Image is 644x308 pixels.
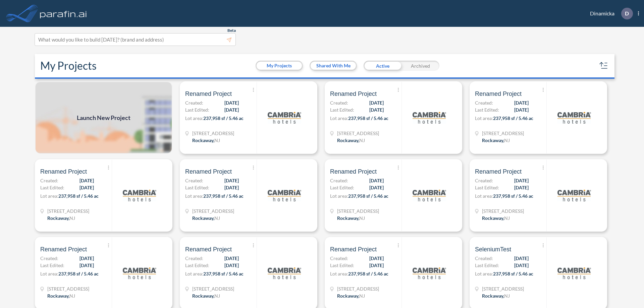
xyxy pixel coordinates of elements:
img: logo [557,179,591,212]
span: NJ [69,215,75,221]
span: 237,958 sf / 5.46 ac [58,193,99,199]
span: Lot area: [330,271,348,276]
button: My Projects [257,62,302,70]
span: Rockaway , [192,137,214,143]
span: NJ [359,137,365,143]
span: Last Edited: [475,106,499,113]
div: Dinamicka [580,8,639,19]
div: Rockaway, NJ [482,214,510,222]
span: [DATE] [369,255,384,262]
span: [DATE] [224,106,239,113]
span: Renamed Project [475,168,522,176]
span: Rockaway , [47,215,69,221]
span: Rockaway , [482,293,504,299]
span: [DATE] [369,106,384,113]
span: Lot area: [475,193,493,199]
span: Last Edited: [40,184,64,191]
img: logo [413,101,446,134]
img: logo [123,179,156,212]
span: 321 Mt Hope Ave [482,285,524,292]
span: 321 Mt Hope Ave [482,130,524,137]
span: Created: [185,255,203,262]
span: 321 Mt Hope Ave [192,207,234,214]
span: [DATE] [514,106,529,113]
span: 237,958 sf / 5.46 ac [493,271,533,276]
span: SeleniumTest [475,245,511,253]
img: logo [268,101,301,134]
p: D [625,10,629,16]
span: Rockaway , [337,137,359,143]
span: 237,958 sf / 5.46 ac [348,115,388,121]
span: Lot area: [185,271,203,276]
img: logo [413,179,446,212]
span: [DATE] [514,177,529,184]
button: sort [598,60,609,71]
span: NJ [214,293,220,299]
span: [DATE] [369,177,384,184]
span: Lot area: [185,193,203,199]
span: Last Edited: [185,262,209,269]
span: Launch New Project [77,113,130,122]
span: NJ [359,293,365,299]
span: Lot area: [475,271,493,276]
div: Archived [401,61,439,71]
span: Last Edited: [185,184,209,191]
div: Rockaway, NJ [337,137,365,144]
span: 237,958 sf / 5.46 ac [58,271,99,276]
div: Rockaway, NJ [192,137,220,144]
span: [DATE] [224,177,239,184]
span: NJ [214,215,220,221]
span: Created: [40,255,58,262]
span: [DATE] [224,184,239,191]
span: Created: [475,99,493,106]
span: Lot area: [40,193,58,199]
span: Created: [40,177,58,184]
span: NJ [214,137,220,143]
div: Rockaway, NJ [482,137,510,144]
span: Last Edited: [40,262,64,269]
a: Launch New Project [35,81,172,154]
span: [DATE] [224,255,239,262]
span: Created: [330,99,348,106]
span: Created: [330,177,348,184]
span: Lot area: [185,115,203,121]
span: Renamed Project [185,90,232,98]
span: Renamed Project [330,90,377,98]
div: Rockaway, NJ [192,292,220,299]
span: 321 Mt Hope Ave [337,285,379,292]
span: NJ [69,293,75,299]
span: Rockaway , [482,137,504,143]
span: Created: [330,255,348,262]
span: 237,958 sf / 5.46 ac [493,193,533,199]
span: 321 Mt Hope Ave [192,130,234,137]
span: Lot area: [330,193,348,199]
span: NJ [504,293,510,299]
span: [DATE] [369,184,384,191]
span: [DATE] [369,262,384,269]
img: logo [268,256,301,290]
img: add [35,81,172,154]
span: [DATE] [514,184,529,191]
span: NJ [359,215,365,221]
span: Created: [185,99,203,106]
span: Renamed Project [475,90,522,98]
span: 321 Mt Hope Ave [482,207,524,214]
span: [DATE] [514,99,529,106]
span: Rockaway , [482,215,504,221]
span: Created: [475,177,493,184]
span: 237,958 sf / 5.46 ac [203,193,244,199]
div: Rockaway, NJ [482,292,510,299]
span: Renamed Project [40,245,87,253]
span: [DATE] [79,184,94,191]
span: 237,958 sf / 5.46 ac [348,271,388,276]
span: Created: [185,177,203,184]
span: NJ [504,137,510,143]
img: logo [557,256,591,290]
img: logo [413,256,446,290]
span: 237,958 sf / 5.46 ac [203,115,244,121]
span: [DATE] [79,262,94,269]
span: Last Edited: [330,106,354,113]
span: Renamed Project [40,168,87,176]
span: Rockaway , [192,293,214,299]
div: Active [364,61,401,71]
